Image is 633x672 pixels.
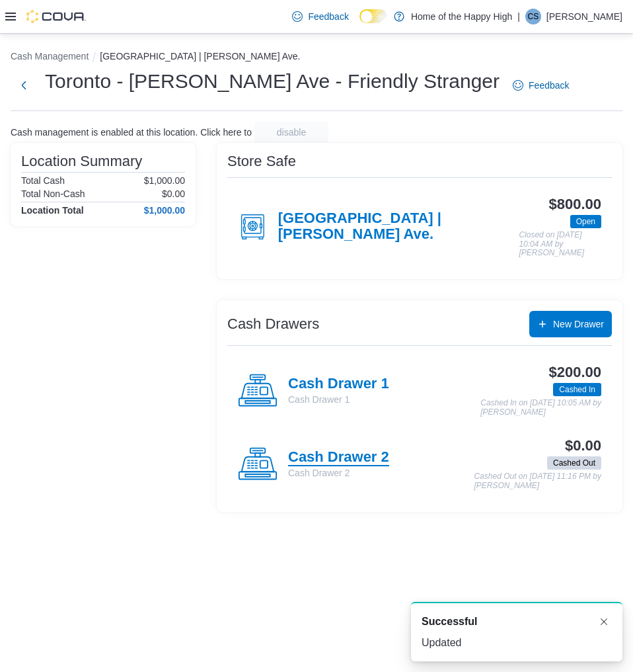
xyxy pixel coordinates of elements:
[559,384,595,396] span: Cashed In
[278,210,519,243] h4: [GEOGRAPHIC_DATA] | [PERSON_NAME] Ave.
[525,9,541,24] div: Christine Sommerville
[549,364,601,380] h3: $200.00
[596,614,612,630] button: Dismiss toast
[474,472,601,490] p: Cashed Out on [DATE] 11:16 PM by [PERSON_NAME]
[576,216,595,228] span: Open
[21,189,85,199] h6: Total Non-Cash
[144,175,185,186] p: $1,000.00
[45,68,500,95] h1: Toronto - [PERSON_NAME] Ave - Friendly Stranger
[21,153,142,169] h3: Location Summary
[480,399,601,417] p: Cashed In on [DATE] 10:05 AM by [PERSON_NAME]
[422,614,612,630] div: Notification
[287,3,354,30] a: Feedback
[549,196,601,212] h3: $800.00
[21,205,84,216] h4: Location Total
[529,79,569,92] span: Feedback
[11,127,252,138] p: Cash management is enabled at this location. Click here to
[11,50,622,65] nav: An example of EuiBreadcrumbs
[553,383,601,396] span: Cashed In
[144,205,185,216] h4: $1,000.00
[422,614,477,630] span: Successful
[162,189,185,199] p: $0.00
[359,9,387,23] input: Dark Mode
[288,393,389,406] p: Cash Drawer 1
[254,122,328,143] button: disable
[227,153,296,169] h3: Store Safe
[227,316,319,332] h3: Cash Drawers
[359,23,360,24] span: Dark Mode
[507,72,574,99] a: Feedback
[288,449,389,466] h4: Cash Drawer 2
[570,215,601,228] span: Open
[565,438,601,454] h3: $0.00
[546,9,622,24] p: [PERSON_NAME]
[553,457,595,469] span: Cashed Out
[288,376,389,393] h4: Cash Drawer 1
[529,311,612,337] button: New Drawer
[553,317,604,331] span: New Drawer
[308,10,348,23] span: Feedback
[288,466,389,480] p: Cash Drawer 2
[528,9,539,24] span: CS
[277,126,306,139] span: disable
[11,72,37,99] button: Next
[26,10,86,23] img: Cova
[519,231,601,258] p: Closed on [DATE] 10:04 AM by [PERSON_NAME]
[547,456,601,470] span: Cashed Out
[422,635,612,651] div: Updated
[21,175,65,186] h6: Total Cash
[100,51,300,62] button: [GEOGRAPHIC_DATA] | [PERSON_NAME] Ave.
[517,9,520,24] p: |
[411,9,512,24] p: Home of the Happy High
[11,51,89,62] button: Cash Management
